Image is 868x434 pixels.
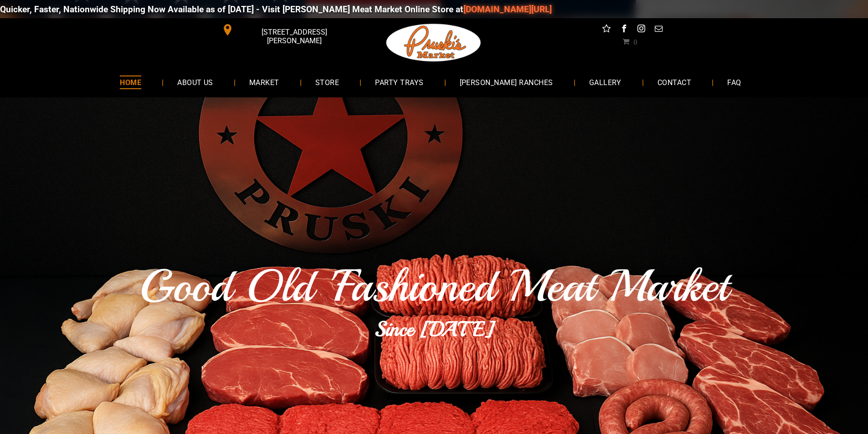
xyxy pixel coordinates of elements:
[618,23,630,37] a: facebook
[302,70,353,94] a: STORE
[361,70,437,94] a: PARTY TRAYS
[385,18,483,67] img: Pruski-s+Market+HQ+Logo2-259w.png
[375,316,494,342] b: Since [DATE]
[235,23,353,50] span: [STREET_ADDRESS][PERSON_NAME]
[635,23,647,37] a: instagram
[216,23,355,37] a: [STREET_ADDRESS][PERSON_NAME]
[106,70,155,94] a: HOME
[633,38,637,45] span: 0
[601,23,612,37] a: Social network
[644,70,705,94] a: CONTACT
[164,70,227,94] a: ABOUT US
[139,258,729,314] span: Good Old 'Fashioned Meat Market
[236,70,293,94] a: MARKET
[446,70,567,94] a: [PERSON_NAME] RANCHES
[714,70,755,94] a: FAQ
[652,23,664,37] a: email
[575,70,635,94] a: GALLERY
